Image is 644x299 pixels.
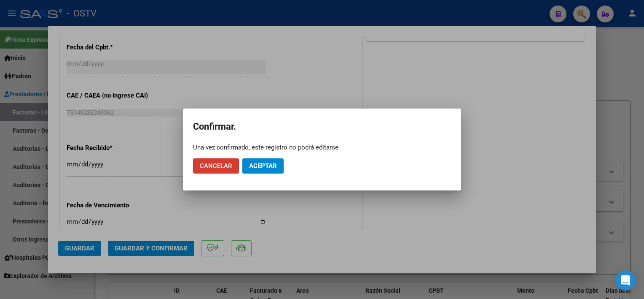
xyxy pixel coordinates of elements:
h2: Confirmar. [193,119,451,135]
button: Aceptar [242,158,284,174]
span: Aceptar [249,162,277,170]
button: Cancelar [193,158,239,174]
div: Una vez confirmado, este registro no podrá editarse [193,143,451,152]
span: Cancelar [200,162,232,170]
div: Open Intercom Messenger [615,270,636,291]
